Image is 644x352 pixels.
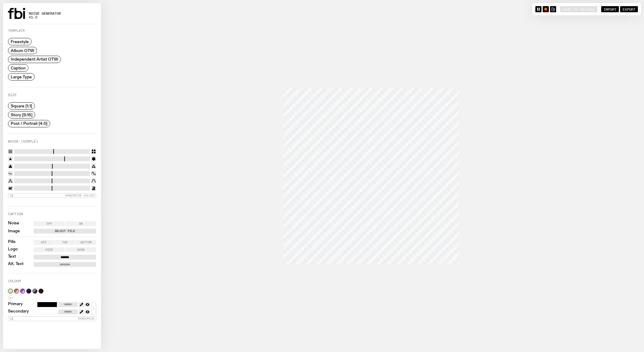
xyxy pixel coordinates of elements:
label: Logo [8,247,18,252]
span: Save to Payload [563,7,595,11]
span: Post / Portrait [4:5] [11,121,47,126]
span: v1.0 [29,16,61,19]
span: Bottom [80,241,92,244]
span: Randomise Values [65,194,95,197]
label: Template [8,29,25,32]
label: Alt. Text [8,262,24,267]
span: Story [9:16] [11,112,32,117]
span: On [79,222,83,225]
label: Select File [35,229,95,234]
span: Show [77,248,84,251]
span: Large Type [11,74,32,79]
span: Freestyle [11,39,29,44]
label: Colour [8,279,21,283]
span: Square [1:1] [11,104,32,108]
label: Noise [8,221,19,226]
label: Caption [8,212,23,216]
span: Noise Generator [29,12,61,15]
button: Randomise Values [8,193,96,198]
label: Primary [8,302,23,307]
span: Hide [46,248,53,251]
label: Secondary [8,309,29,314]
span: Export [623,7,635,11]
button: Save to Payload [560,6,597,12]
button: ↕ [91,302,96,314]
label: Image [8,229,20,233]
span: Independent Artist OTW [11,57,58,62]
span: Import [604,7,616,11]
label: Text [8,255,16,260]
span: Album OTW [11,48,34,53]
button: Import [601,6,619,12]
span: Off [47,222,52,225]
span: Randomise [78,317,95,320]
button: Randomise [8,316,96,321]
label: Size [8,93,17,97]
label: Pills [8,240,16,245]
label: Noise (Simple) [8,140,38,143]
span: Off [41,241,47,244]
span: Top [62,241,68,244]
button: Export [620,6,638,12]
span: Caption [11,66,26,70]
